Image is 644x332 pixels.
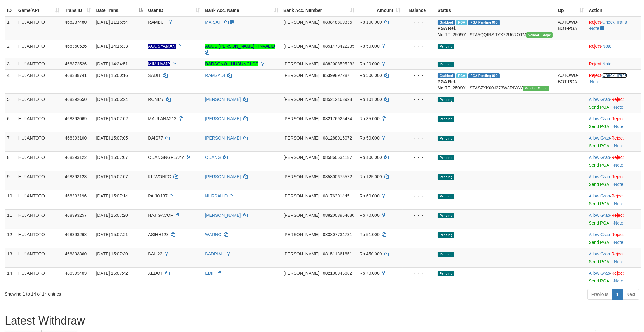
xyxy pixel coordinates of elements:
[16,229,63,248] td: HUJANTOTO
[283,155,319,160] span: [PERSON_NAME]
[205,232,221,237] a: WARNO
[589,193,611,198] span: ·
[405,270,433,276] div: - - -
[205,135,241,140] a: [PERSON_NAME]
[586,113,641,132] td: ·
[16,190,63,209] td: HUJANTOTO
[589,259,609,264] a: Send PGA
[5,209,16,229] td: 11
[148,135,163,140] span: DAIS77
[614,182,623,187] a: Note
[5,151,16,171] td: 8
[359,232,380,237] span: Rp 51.000
[283,61,319,66] span: [PERSON_NAME]
[323,61,354,66] span: Copy 0882008595282 to clipboard
[359,135,380,140] span: Rp 50.000
[16,16,63,40] td: HUJANTOTO
[359,73,382,78] span: Rp 500.000
[586,16,641,40] td: · ·
[586,171,641,190] td: ·
[405,96,433,102] div: - - -
[614,105,623,110] a: Note
[614,278,623,283] a: Note
[589,135,611,140] span: ·
[555,16,586,40] td: AUTOWD-BOT-PGA
[323,213,354,218] span: Copy 0882008954680 to clipboard
[403,5,435,16] th: Balance
[589,271,610,276] a: Allow Grab
[602,73,627,78] a: Check Trans
[202,5,281,16] th: Bank Acc. Name: activate to sort column ascending
[589,213,611,218] span: ·
[435,5,555,16] th: Status
[589,155,611,160] span: ·
[5,69,16,93] td: 4
[555,5,586,16] th: Op: activate to sort column ascending
[611,213,624,218] a: Reject
[96,135,128,140] span: [DATE] 15:07:05
[16,93,63,113] td: HUJANTOTO
[148,116,176,121] span: MAULANA213
[405,231,433,238] div: - - -
[65,232,87,237] span: 468393268
[611,271,624,276] a: Reject
[435,69,555,93] td: TF_250901_STAS7XK00J373W3RIYSY
[283,44,319,49] span: [PERSON_NAME]
[283,73,319,78] span: [PERSON_NAME]
[602,44,612,49] a: Note
[323,155,352,160] span: Copy 085860534187 to clipboard
[5,248,16,267] td: 13
[16,132,63,151] td: HUJANTOTO
[65,193,87,198] span: 468393196
[5,5,16,16] th: ID
[65,135,87,140] span: 468393100
[65,73,87,78] span: 468388741
[611,232,624,237] a: Reject
[611,135,624,140] a: Reject
[65,213,87,218] span: 468393257
[5,171,16,190] td: 9
[438,79,456,90] b: PGA Ref. No:
[590,79,599,84] a: Note
[622,289,639,300] a: Next
[96,155,128,160] span: [DATE] 15:07:07
[614,221,623,225] a: Note
[283,251,319,256] span: [PERSON_NAME]
[586,93,641,113] td: ·
[586,69,641,93] td: · ·
[359,271,380,276] span: Rp 70.000
[16,58,63,69] td: HUJANTOTO
[456,73,467,78] span: Marked by aeobudij
[357,5,403,16] th: Amount: activate to sort column ascending
[205,213,241,218] a: [PERSON_NAME]
[148,251,162,256] span: BALI23
[205,174,241,179] a: [PERSON_NAME]
[96,116,128,121] span: [DATE] 15:07:02
[438,116,454,122] span: Pending
[323,73,350,78] span: Copy 85399897287 to clipboard
[65,44,87,49] span: 468360526
[611,251,624,256] a: Reject
[589,174,611,179] span: ·
[16,171,63,190] td: HUJANTOTO
[435,16,555,40] td: TF_250901_STA5QQINSRYX72U6ROTM
[283,174,319,179] span: [PERSON_NAME]
[614,259,623,264] a: Note
[438,232,454,238] span: Pending
[614,240,623,245] a: Note
[62,5,93,16] th: Trans ID: activate to sort column ascending
[281,5,357,16] th: Bank Acc. Number: activate to sort column ascending
[205,20,222,25] a: MAISAH
[438,20,455,25] span: Grabbed
[589,232,610,237] a: Allow Grab
[283,116,319,121] span: [PERSON_NAME]
[589,221,609,225] a: Send PGA
[148,97,164,102] span: RONI77
[148,174,171,179] span: KLIWONFC
[96,174,128,179] span: [DATE] 15:07:07
[586,5,641,16] th: Action
[438,73,455,78] span: Grabbed
[96,73,128,78] span: [DATE] 15:00:16
[359,61,380,66] span: Rp 20.000
[587,289,612,300] a: Previous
